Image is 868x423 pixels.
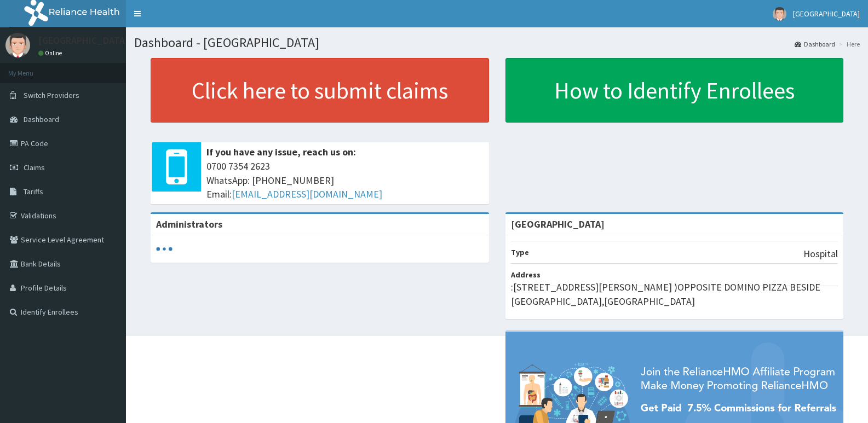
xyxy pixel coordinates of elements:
strong: [GEOGRAPHIC_DATA] [511,218,605,230]
span: Switch Providers [24,90,79,100]
a: How to Identify Enrollees [505,58,844,123]
li: Here [836,39,860,49]
p: [GEOGRAPHIC_DATA] [38,36,129,45]
a: Online [38,49,65,57]
p: Hospital [803,247,838,261]
b: If you have any issue, reach us on: [206,146,356,158]
b: Type [511,247,529,257]
svg: audio-loading [156,241,173,257]
img: User Image [5,33,30,57]
span: 0700 7354 2623 WhatsApp: [PHONE_NUMBER] Email: [206,159,484,201]
span: Dashboard [24,114,59,124]
b: Address [511,270,541,280]
b: Administrators [156,218,222,230]
p: :[STREET_ADDRESS][PERSON_NAME] )OPPOSITE DOMINO PIZZA BESIDE [GEOGRAPHIC_DATA],[GEOGRAPHIC_DATA] [511,280,838,308]
a: [EMAIL_ADDRESS][DOMAIN_NAME] [232,188,382,200]
h1: Dashboard - [GEOGRAPHIC_DATA] [134,36,860,50]
a: Click here to submit claims [151,58,489,123]
a: Dashboard [795,39,835,49]
img: User Image [773,7,786,21]
span: Tariffs [24,187,43,196]
span: [GEOGRAPHIC_DATA] [793,9,860,19]
span: Claims [24,163,45,172]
